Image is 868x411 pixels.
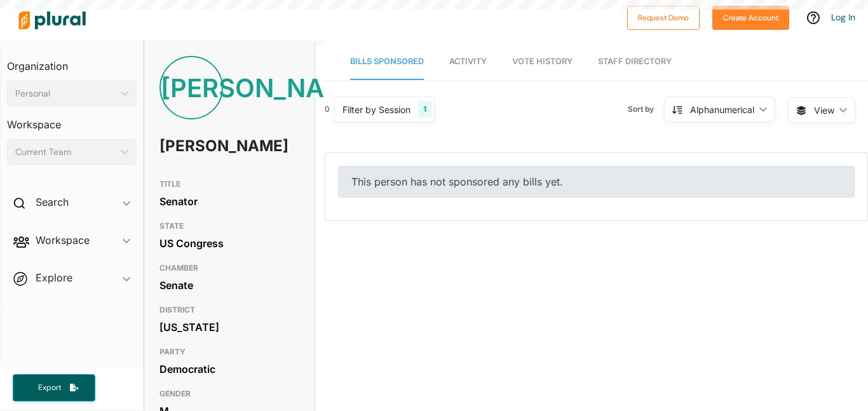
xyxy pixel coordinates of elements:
[712,6,789,30] button: Create Account
[29,382,70,393] span: Export
[159,234,299,253] div: US Congress
[159,360,299,379] div: Democratic
[342,103,410,116] div: Filter by Session
[159,192,299,211] div: Senator
[159,219,299,234] h3: STATE
[159,127,243,165] h1: [PERSON_NAME]
[159,276,299,295] div: Senate
[449,44,487,80] a: Activity
[350,57,424,66] span: Bills Sponsored
[7,48,137,76] h3: Organization
[628,104,664,115] span: Sort by
[325,104,330,115] div: 0
[159,260,299,276] h3: CHAMBER
[449,57,487,66] span: Activity
[159,318,299,337] div: [US_STATE]
[338,166,855,198] div: This person has not sponsored any bills yet.
[512,44,573,80] a: Vote History
[831,11,855,23] a: Log In
[814,104,834,117] span: View
[598,44,672,80] a: Staff Directory
[36,195,69,209] h2: Search
[159,344,299,360] h3: PARTY
[159,386,299,401] h3: GENDER
[712,10,789,24] a: Create Account
[15,87,116,100] div: Personal
[159,302,299,318] h3: DISTRICT
[690,103,754,116] div: Alphanumerical
[512,57,573,66] span: Vote History
[350,44,424,80] a: Bills Sponsored
[15,145,116,159] div: Current Team
[627,6,700,30] button: Request Demo
[627,10,700,24] a: Request Demo
[159,56,223,119] div: [PERSON_NAME]
[13,374,95,401] button: Export
[159,177,299,192] h3: TITLE
[418,101,431,118] div: 1
[7,106,137,134] h3: Workspace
